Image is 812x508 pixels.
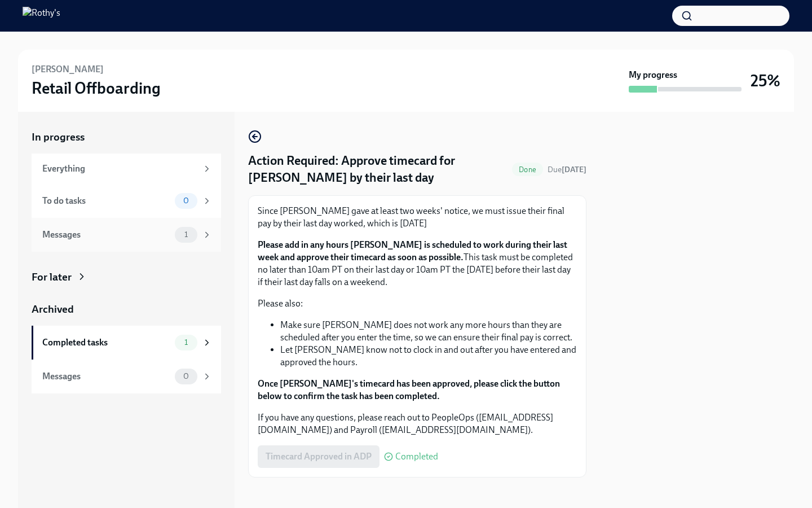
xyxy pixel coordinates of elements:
[280,319,577,344] li: Make sure [PERSON_NAME] does not work any more hours than they are scheduled after you enter the ...
[32,270,221,284] a: For later
[178,338,195,347] span: 1
[176,196,196,205] span: 0
[248,152,507,186] h4: Action Required: Approve timecard for [PERSON_NAME] by their last day
[751,71,780,91] h3: 25%
[258,239,567,262] strong: Please add in any hours [PERSON_NAME] is scheduled to work during their last week and approve the...
[629,69,677,81] strong: My progress
[548,165,586,174] span: Due
[32,184,221,218] a: To do tasks0
[32,130,221,144] a: In progress
[258,205,577,230] p: Since [PERSON_NAME] gave at least two weeks' notice, we must issue their final pay by their last ...
[395,452,438,461] span: Completed
[32,78,161,98] h3: Retail Offboarding
[23,7,60,25] img: Rothy's
[178,230,195,239] span: 1
[42,229,170,241] div: Messages
[258,411,577,436] p: If you have any questions, please reach out to PeopleOps ([EMAIL_ADDRESS][DOMAIN_NAME]) and Payro...
[32,302,221,317] a: Archived
[32,218,221,252] a: Messages1
[32,360,221,393] a: Messages0
[42,195,170,207] div: To do tasks
[176,372,196,380] span: 0
[258,378,560,401] strong: Once [PERSON_NAME]'s timecard has been approved, please click the button below to confirm the tas...
[32,63,104,76] h6: [PERSON_NAME]
[548,164,586,175] span: September 10th, 2025 06:00
[512,165,543,174] span: Done
[32,154,221,184] a: Everything
[42,163,197,175] div: Everything
[42,336,170,349] div: Completed tasks
[258,297,577,310] p: Please also:
[280,344,577,369] li: Let [PERSON_NAME] know not to clock in and out after you have entered and approved the hours.
[42,370,170,383] div: Messages
[32,326,221,360] a: Completed tasks1
[258,239,577,288] p: This task must be completed no later than 10am PT on their last day or 10am PT the [DATE] before ...
[562,165,586,174] strong: [DATE]
[32,270,72,284] div: For later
